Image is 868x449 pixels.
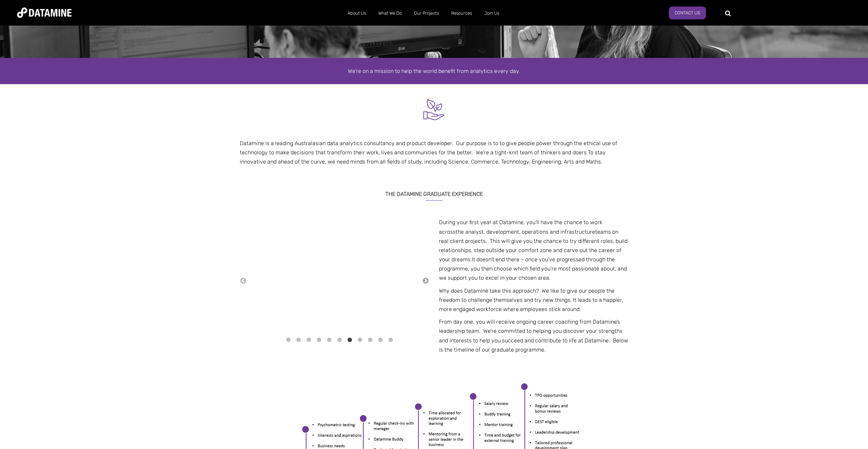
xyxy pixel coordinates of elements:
[439,256,627,281] span: It doesn’t end there – once you’ve progressed through the programme, you then choose which field ...
[421,97,447,122] img: Mentor
[341,4,372,22] a: About Us
[240,277,247,285] button: ←
[336,337,343,343] button: 6
[439,317,628,354] p: From day one, you will receive ongoing career coaching from Datamine’s leadership team. We’re com...
[372,4,408,22] a: What We Do
[305,337,312,343] button: 3
[295,337,302,343] button: 2
[346,337,353,343] button: 7
[367,337,373,343] button: 9
[478,4,505,22] a: Join Us
[669,6,706,19] a: Contact Us
[439,288,623,312] span: Why does Datamine take this approach? We like to give our people the freedom to challenge themsel...
[17,7,72,18] img: Datamine
[445,4,478,22] a: Resources
[240,182,629,201] h3: The Datamine Graduate Experience
[422,277,429,285] button: →
[439,218,628,282] p: During your first year at Datamine, you’ll have the chance to work across teams on real client pr...
[315,337,322,343] button: 4
[240,139,629,167] p: Datamine is a leading Australasian data analytics consultancy and product developer. Our purpose ...
[456,229,595,235] span: the analyst, development, operations and infrastructure
[377,337,384,343] button: 10
[356,337,363,343] button: 8
[285,337,292,343] button: 1
[240,66,629,76] div: We’re on a mission to help the world benefit from analytics every day.
[326,337,333,343] button: 5
[387,337,394,343] button: 11
[408,4,445,22] a: Our Projects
